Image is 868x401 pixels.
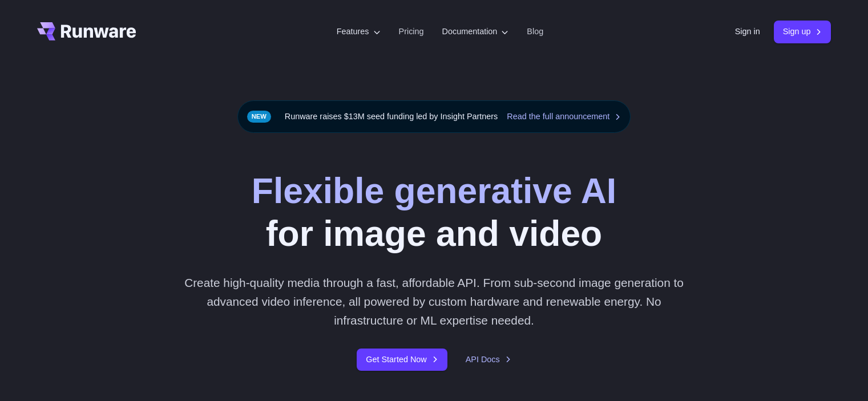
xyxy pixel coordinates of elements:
[466,353,511,366] a: API Docs
[37,22,136,40] a: Go to /
[399,25,424,38] a: Pricing
[774,21,831,43] a: Sign up
[252,171,616,210] strong: Flexible generative AI
[337,25,381,38] label: Features
[357,349,447,371] a: Get Started Now
[507,110,621,123] a: Read the full announcement
[252,169,616,255] h1: for image and video
[237,100,631,133] div: Runware raises $13M seed funding led by Insight Partners
[442,25,509,38] label: Documentation
[527,25,543,38] a: Blog
[180,273,688,330] p: Create high-quality media through a fast, affordable API. From sub-second image generation to adv...
[735,25,760,38] a: Sign in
